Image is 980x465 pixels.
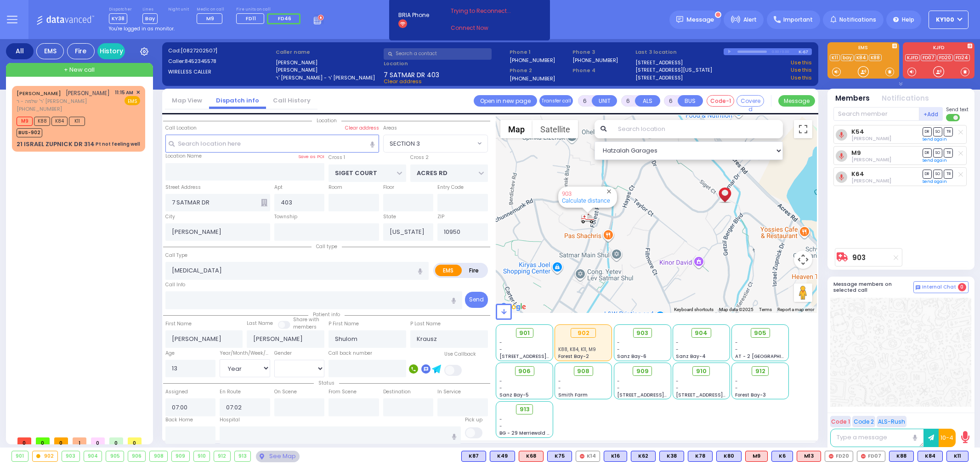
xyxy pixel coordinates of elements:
div: ALS [745,451,768,462]
span: 0 [91,437,105,444]
a: Open this area in Google Maps (opens a new window) [498,301,528,313]
label: Assigned [165,388,188,396]
div: K88 [889,451,914,462]
a: FD24 [954,54,970,61]
div: 905 [106,451,124,461]
img: comment-alt.png [916,285,920,290]
label: Township [274,213,297,221]
a: K54 [851,128,864,135]
a: bay [841,54,854,61]
a: Use this [791,66,812,74]
div: 912 [214,451,230,461]
div: BLS [889,451,914,462]
div: BLS [918,451,943,462]
label: Call Info [165,281,185,289]
a: Calculate distance [562,197,610,204]
span: - [676,385,679,391]
button: 10-4 [939,429,956,447]
span: Location [312,117,341,124]
span: - [499,385,502,391]
input: Search location [612,120,782,138]
span: + New call [64,65,95,74]
a: [STREET_ADDRESS] [635,74,683,82]
div: K87 [461,451,486,462]
span: Trying to Reconnect... [451,7,523,15]
div: K62 [631,451,656,462]
span: 909 [636,367,649,376]
span: - [558,385,561,391]
span: Sanz Bay-6 [617,353,646,360]
span: 11:15 AM [115,89,133,96]
span: - [499,416,502,423]
span: SO [933,170,942,178]
span: SECTION 3 [390,139,420,148]
a: Connect Now [451,24,523,32]
label: Pick up [465,416,482,424]
div: 903 [581,213,595,224]
label: KJFD [903,45,974,52]
div: BLS [688,451,713,462]
div: Year/Month/Week/Day [220,350,270,357]
input: Search location here [165,135,379,152]
button: Ky100 [929,11,969,29]
img: message.svg [676,16,683,23]
img: Logo [36,14,97,25]
button: ALS [635,95,660,107]
div: M13 [797,451,821,462]
span: - [558,378,561,385]
label: Areas [383,125,397,132]
div: K84 [918,451,943,462]
button: UNIT [592,95,617,107]
span: 906 [518,367,531,376]
span: 905 [754,329,766,338]
div: FD07 [857,451,885,462]
label: Turn off text [946,113,961,122]
label: Clear address [345,125,379,132]
label: Room [329,184,342,191]
div: 913 [235,451,251,461]
div: BLS [490,451,515,462]
button: ALS-Rush [877,416,906,427]
button: Code-1 [707,95,734,107]
img: red-radio-icon.svg [829,454,833,459]
h5: Message members on selected call [833,281,913,293]
a: KJFD [905,54,920,61]
span: Bay [142,13,158,24]
span: TR [944,170,953,178]
label: En Route [220,388,241,396]
a: Send again [923,136,947,142]
div: JOEL KRAUS [717,177,733,204]
span: DR [923,127,932,136]
button: Show street map [500,120,532,138]
span: - [499,346,502,353]
label: Call back number [329,350,372,357]
span: Forest Bay-2 [558,353,589,360]
span: 904 [695,329,708,338]
label: Back Home [165,416,193,424]
span: 0 [109,437,123,444]
span: - [735,339,738,346]
div: 902 [571,328,596,338]
span: K88 [34,117,50,126]
span: ר' שלמה - ר' [PERSON_NAME] [17,97,110,105]
a: Send again [923,158,947,163]
div: BLS [716,451,742,462]
div: See map [256,451,299,462]
div: 908 [150,451,167,461]
span: - [735,385,738,391]
small: Share with [293,316,319,323]
label: P First Name [329,320,359,328]
button: BUS [678,95,703,107]
a: M9 [851,149,861,156]
span: 0 [128,437,142,444]
label: Caller name [276,48,380,56]
label: ר' [PERSON_NAME] - ר' [PERSON_NAME] [276,74,380,82]
img: red-radio-icon.svg [861,454,866,459]
span: Call type [312,243,342,250]
span: Notifications [839,16,876,24]
label: Caller: [168,57,273,65]
div: Pt not feeling well [96,141,140,147]
div: BLS [547,451,572,462]
label: Fire units on call [236,7,304,12]
div: K80 [716,451,742,462]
